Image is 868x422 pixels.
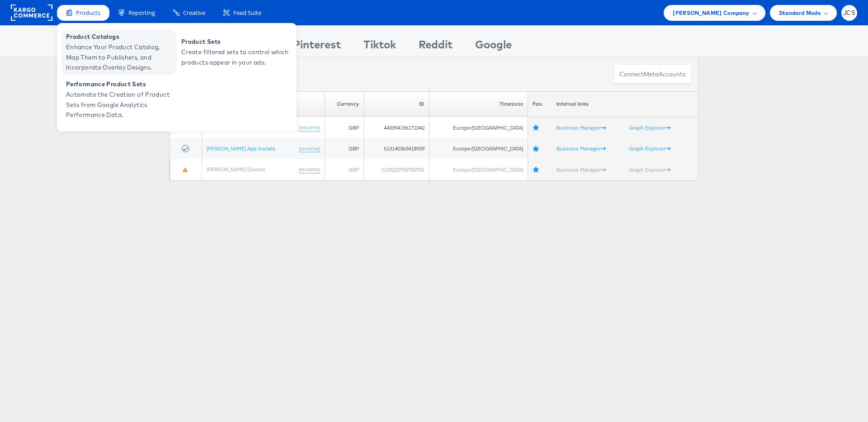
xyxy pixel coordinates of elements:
[207,145,275,152] a: [PERSON_NAME] App Installs
[613,64,691,84] button: ConnectmetaAccounts
[557,166,606,173] a: Business Manager
[475,37,512,57] div: Google
[183,9,205,17] span: Creative
[299,145,320,153] a: (rename)
[66,89,175,120] span: Automate the Creation of Product Sets from Google Analytics Performance Data.
[325,159,364,180] td: GBP
[325,91,364,117] th: Currency
[364,138,429,159] td: 513140363418939
[557,124,606,131] a: Business Manager
[429,91,528,117] th: Timezone
[293,37,341,57] div: Pinterest
[673,8,749,18] span: [PERSON_NAME] Company
[61,30,177,75] a: Product Catalogs Enhance Your Product Catalog, Map Them to Publishers, and Incorporate Overlay De...
[429,159,528,180] td: Europe/[GEOGRAPHIC_DATA]
[629,124,670,131] a: Graph Explorer
[76,9,100,17] span: Products
[299,124,320,131] a: (rename)
[629,145,670,152] a: Graph Explorer
[299,166,320,173] a: (rename)
[364,91,429,117] th: ID
[429,138,528,159] td: Europe/[GEOGRAPHIC_DATA]
[233,9,261,17] span: Feed Suite
[363,37,396,57] div: Tiktok
[61,77,177,122] a: Performance Product Sets Automate the Creation of Product Sets from Google Analytics Performance ...
[843,10,855,16] span: JCS
[325,138,364,159] td: GBP
[66,32,175,42] span: Product Catalogs
[557,145,606,152] a: Business Manager
[644,70,659,79] span: meta
[207,166,265,173] a: [PERSON_NAME] Owned
[364,159,429,180] td: 1103220759700781
[181,47,290,68] span: Create filtered sets to control which products appear in your ads.
[128,9,155,17] span: Reporting
[325,117,364,138] td: GBP
[177,30,292,75] a: Product Sets Create filtered sets to control which products appear in your ads.
[779,8,821,18] span: Standard Mode
[629,166,670,173] a: Graph Explorer
[364,117,429,138] td: 443394196171042
[419,37,453,57] div: Reddit
[66,79,175,89] span: Performance Product Sets
[66,42,175,73] span: Enhance Your Product Catalog, Map Them to Publishers, and Incorporate Overlay Designs.
[429,117,528,138] td: Europe/[GEOGRAPHIC_DATA]
[181,37,290,47] span: Product Sets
